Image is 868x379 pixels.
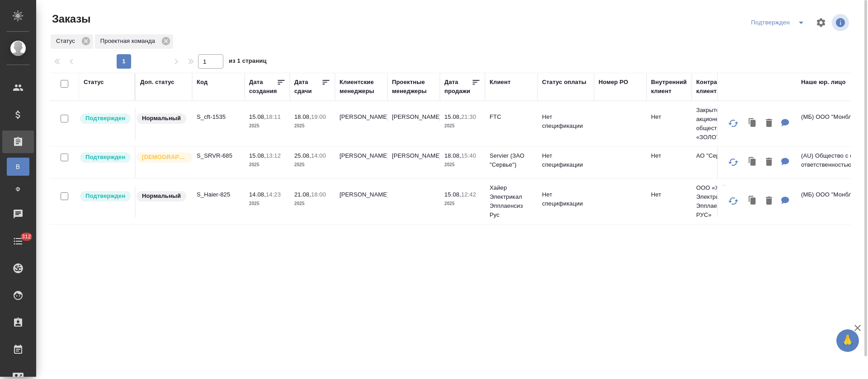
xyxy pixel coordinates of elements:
button: Клонировать [744,114,761,133]
p: S_Haier-825 [197,190,240,199]
div: Доп. статус [140,78,175,87]
p: Нормальный [142,192,181,201]
td: [PERSON_NAME] [387,147,440,178]
p: 2025 [249,122,285,131]
a: В [7,158,29,176]
span: Посмотреть информацию [832,14,851,31]
p: S_cft-1535 [197,112,240,122]
p: 19:00 [311,113,326,120]
p: 18.08, [444,152,461,159]
button: Удалить [761,192,777,211]
td: Нет спецификации [538,147,594,178]
p: Нет [651,190,687,199]
p: 21.08, [294,191,311,198]
p: [DEMOGRAPHIC_DATA] [142,153,187,162]
span: из 1 страниц [229,56,267,69]
div: Контрагент клиента [696,78,740,96]
td: [PERSON_NAME] [335,147,387,178]
button: Удалить [761,153,777,172]
div: Проектная команда [95,34,173,49]
button: Обновить [722,151,744,173]
p: FTC [490,112,533,122]
p: 15.08, [444,191,461,198]
p: 12:42 [461,191,476,198]
div: Статус [84,78,104,87]
p: 2025 [444,122,481,131]
a: 312 [2,230,34,253]
div: Проектные менеджеры [392,78,435,96]
p: 15.08, [444,113,461,120]
p: ООО «Хайер Электрикал Эпплаенсис РУС» [696,183,740,220]
button: Клонировать [744,153,761,172]
span: 🙏 [840,331,855,350]
td: [PERSON_NAME] [387,108,440,140]
p: Статус [56,37,78,46]
p: Нет [651,151,687,160]
p: 2025 [294,122,330,131]
p: 18:00 [311,191,326,198]
div: Дата создания [249,78,277,96]
p: 2025 [249,160,285,169]
p: 2025 [294,199,330,208]
button: Обновить [722,190,744,212]
p: Проектная команда [100,37,158,46]
span: В [11,162,25,171]
div: Клиент [490,78,510,87]
div: Статус по умолчанию для стандартных заказов [136,112,188,125]
p: S_SRVR-685 [197,151,240,160]
div: Номер PO [599,78,628,87]
span: Настроить таблицу [810,12,832,33]
button: Обновить [722,112,744,134]
p: 14:00 [311,152,326,159]
div: Выставляется автоматически для первых 3 заказов нового контактного лица. Особое внимание [136,151,188,164]
div: Внутренний клиент [651,78,687,96]
p: 18.08, [294,113,311,120]
p: Подтвержден [85,153,125,162]
p: Servier (ЗАО "Сервье") [490,151,533,169]
p: 15.08, [249,152,266,159]
span: Ф [11,185,25,194]
td: Нет спецификации [538,108,594,140]
span: 312 [16,232,37,241]
div: Статус [51,34,93,49]
p: 14.08, [249,191,266,198]
div: Код [197,78,208,87]
div: Выставляет КМ после уточнения всех необходимых деталей и получения согласия клиента на запуск. С ... [79,190,130,202]
p: 2025 [444,199,481,208]
p: 15:40 [461,152,476,159]
p: 25.08, [294,152,311,159]
p: 2025 [444,160,481,169]
span: Заказы [50,12,90,26]
div: Наше юр. лицо [801,78,846,87]
p: 13:12 [266,152,281,159]
div: Статус оплаты [542,78,586,87]
a: Ф [7,180,29,198]
td: Нет спецификации [538,186,594,217]
div: split button [749,15,810,30]
div: Дата продажи [444,78,472,96]
p: 14:23 [266,191,281,198]
td: [PERSON_NAME] [335,186,387,217]
p: 18:11 [266,113,281,120]
button: 🙏 [836,329,859,352]
div: Статус по умолчанию для стандартных заказов [136,190,188,202]
p: Подтвержден [85,114,125,123]
p: Подтвержден [85,192,125,201]
p: 21:30 [461,113,476,120]
div: Выставляет КМ после уточнения всех необходимых деталей и получения согласия клиента на запуск. С ... [79,112,130,125]
div: Клиентские менеджеры [340,78,383,96]
div: Дата сдачи [294,78,321,96]
p: 2025 [249,199,285,208]
p: 15.08, [249,113,266,120]
p: Хайер Электрикал Эпплаенсиз Рус [490,183,533,220]
p: АО "Сервье" [696,151,740,160]
p: 2025 [294,160,330,169]
button: Удалить [761,114,777,133]
div: Выставляет КМ после уточнения всех необходимых деталей и получения согласия клиента на запуск. С ... [79,151,130,164]
button: Клонировать [744,192,761,211]
p: Нет [651,112,687,122]
td: [PERSON_NAME] [335,108,387,140]
p: Закрытое акционерное общество «ЗОЛОТА... [696,106,740,142]
p: Нормальный [142,114,181,123]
